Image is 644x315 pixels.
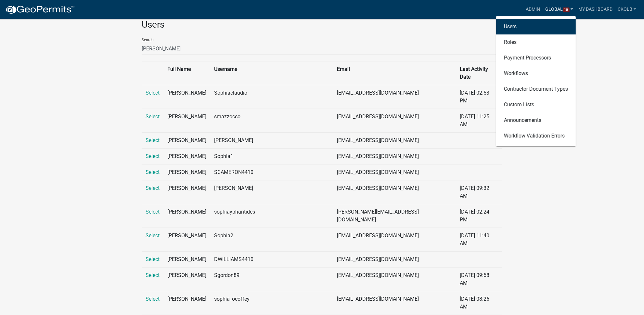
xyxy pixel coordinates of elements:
[210,267,333,291] td: Sgordon89
[456,291,502,315] td: [DATE] 08:26 AM
[333,164,456,180] td: [EMAIL_ADDRESS][DOMAIN_NAME]
[210,228,333,251] td: Sophia2
[210,164,333,180] td: SCAMERON4410
[576,3,615,16] a: My Dashboard
[543,3,576,16] a: Global10
[496,50,576,66] a: Payment Processors
[146,153,160,159] a: Select
[333,291,456,315] td: [EMAIL_ADDRESS][DOMAIN_NAME]
[496,128,576,144] a: Workflow Validation Errors
[163,148,210,164] td: [PERSON_NAME]
[163,164,210,180] td: [PERSON_NAME]
[163,180,210,204] td: [PERSON_NAME]
[496,112,576,128] a: Announcements
[210,180,333,204] td: [PERSON_NAME]
[456,228,502,251] td: [DATE] 11:40 AM
[163,61,210,85] th: Full Name
[146,137,160,143] a: Select
[333,109,456,132] td: [EMAIL_ADDRESS][DOMAIN_NAME]
[456,267,502,291] td: [DATE] 09:58 AM
[146,256,160,262] a: Select
[333,204,456,228] td: [PERSON_NAME][EMAIL_ADDRESS][DOMAIN_NAME]
[496,34,576,50] a: Roles
[163,85,210,109] td: [PERSON_NAME]
[146,90,160,96] a: Select
[456,85,502,109] td: [DATE] 02:53 PM
[210,204,333,228] td: sophiayphantides
[333,180,456,204] td: [EMAIL_ADDRESS][DOMAIN_NAME]
[210,291,333,315] td: sophia_ocoffey
[456,61,502,85] th: Last Activity Date
[333,251,456,267] td: [EMAIL_ADDRESS][DOMAIN_NAME]
[496,97,576,112] a: Custom Lists
[163,251,210,267] td: [PERSON_NAME]
[456,180,502,204] td: [DATE] 09:32 AM
[163,132,210,148] td: [PERSON_NAME]
[146,272,160,278] a: Select
[163,204,210,228] td: [PERSON_NAME]
[163,228,210,251] td: [PERSON_NAME]
[456,204,502,228] td: [DATE] 02:24 PM
[496,19,576,34] a: Users
[146,169,160,175] a: Select
[563,7,570,13] span: 10
[210,251,333,267] td: DWILLIAMS4410
[146,296,160,302] a: Select
[142,19,502,30] h3: Users
[456,109,502,132] td: [DATE] 11:25 AM
[146,185,160,191] a: Select
[210,132,333,148] td: [PERSON_NAME]
[333,132,456,148] td: [EMAIL_ADDRESS][DOMAIN_NAME]
[333,267,456,291] td: [EMAIL_ADDRESS][DOMAIN_NAME]
[615,3,639,16] a: ckolb
[146,209,160,215] a: Select
[496,66,576,81] a: Workflows
[496,81,576,97] a: Contractor Document Types
[210,85,333,109] td: Sophiaclaudio
[163,109,210,132] td: [PERSON_NAME]
[210,109,333,132] td: smazzocco
[333,148,456,164] td: [EMAIL_ADDRESS][DOMAIN_NAME]
[146,232,160,239] a: Select
[333,228,456,251] td: [EMAIL_ADDRESS][DOMAIN_NAME]
[210,148,333,164] td: Sophia1
[496,16,576,146] div: Global10
[163,291,210,315] td: [PERSON_NAME]
[210,61,333,85] th: Username
[163,267,210,291] td: [PERSON_NAME]
[333,85,456,109] td: [EMAIL_ADDRESS][DOMAIN_NAME]
[523,3,543,16] a: Admin
[333,61,456,85] th: Email
[146,113,160,120] a: Select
